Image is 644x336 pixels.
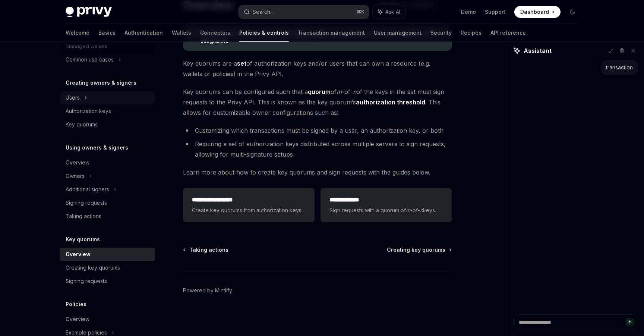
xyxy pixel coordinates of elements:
[420,207,423,213] em: n
[461,24,482,42] a: Recipes
[60,210,155,223] a: Taking actions
[60,104,155,118] a: Authorization keys
[485,8,505,16] a: Support
[183,58,452,79] span: Key quorums are a of authorization keys and/or users that can own a resource (e.g. wallets or pol...
[387,246,445,254] span: Creating key quorums
[625,318,634,327] button: Send message
[337,88,342,95] em: m
[183,139,452,160] li: Requiring a set of authorization keys distributed across multiple servers to sign requests, allow...
[524,46,552,55] span: Assistant
[356,98,425,106] strong: authorization threshold
[66,24,89,42] a: Welcome
[329,206,443,215] span: Sign requests with a quorum of -of- keys.
[514,6,561,18] a: Dashboard
[192,206,305,215] span: Create key quorums from authorization keys.
[308,88,331,95] strong: quorum
[66,7,112,17] img: dark logo
[385,8,400,16] span: Ask AI
[124,24,163,42] a: Authentication
[357,9,364,15] span: ⌘ K
[253,7,274,16] div: Search...
[490,24,526,42] a: API reference
[60,248,155,261] a: Overview
[183,287,232,294] a: Powered by Mintlify
[66,55,114,64] div: Common use cases
[66,250,91,259] div: Overview
[237,60,246,67] strong: set
[239,24,289,42] a: Policies & controls
[461,8,476,16] a: Demo
[606,64,633,71] div: transaction
[66,78,136,87] h5: Creating owners & signers
[183,167,452,178] span: Learn more about how to create key quorums and sign requests with the guides below.
[66,93,80,102] div: Users
[200,24,230,42] a: Connectors
[172,24,191,42] a: Wallets
[66,120,98,129] div: Key quorums
[66,212,101,221] div: Taking actions
[66,315,89,324] div: Overview
[60,196,155,210] a: Signing requests
[406,207,410,213] em: m
[60,156,155,169] a: Overview
[66,235,100,244] h5: Key quorums
[184,246,228,254] a: Taking actions
[430,24,452,42] a: Security
[66,300,86,309] h5: Policies
[60,261,155,274] a: Creating key quorums
[374,24,422,42] a: User management
[66,263,120,272] div: Creating key quorums
[520,8,549,16] span: Dashboard
[66,185,109,194] div: Additional signers
[373,5,405,19] button: Ask AI
[66,198,107,207] div: Signing requests
[60,313,155,326] a: Overview
[387,246,451,254] a: Creating key quorums
[183,125,452,136] li: Customizing which transactions must be signed by a user, an authorization key, or both
[60,118,155,131] a: Key quorums
[66,158,89,167] div: Overview
[239,5,369,19] button: Search...⌘K
[353,88,356,95] em: n
[60,274,155,288] a: Signing requests
[566,6,578,18] button: Toggle dark mode
[98,24,116,42] a: Basics
[189,246,228,254] span: Taking actions
[66,107,111,116] div: Authorization keys
[66,172,85,180] div: Owners
[298,24,365,42] a: Transaction management
[183,87,452,118] span: Key quorums can be configured such that a of -of- of the keys in the set must sign requests to th...
[66,277,107,286] div: Signing requests
[66,143,128,152] h5: Using owners & signers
